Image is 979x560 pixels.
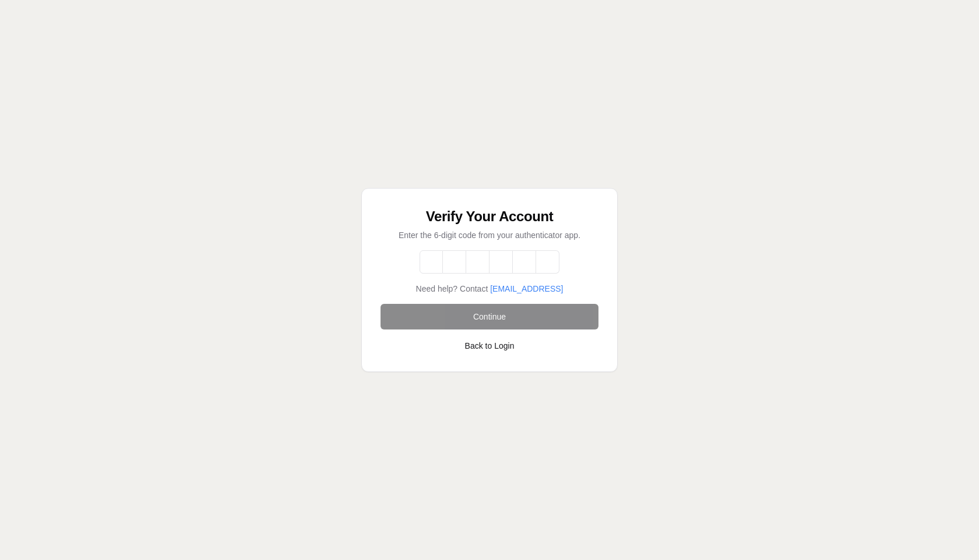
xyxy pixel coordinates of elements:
span: Continue [473,311,506,322]
span: [EMAIL_ADDRESS] [490,284,563,293]
h1: Verify Your Account [426,207,554,226]
p: Need help? Contact [381,283,598,295]
p: Enter the 6-digit code from your authenticator app. [399,229,580,241]
button: Continue [381,304,598,329]
button: Back to Login [465,340,515,352]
